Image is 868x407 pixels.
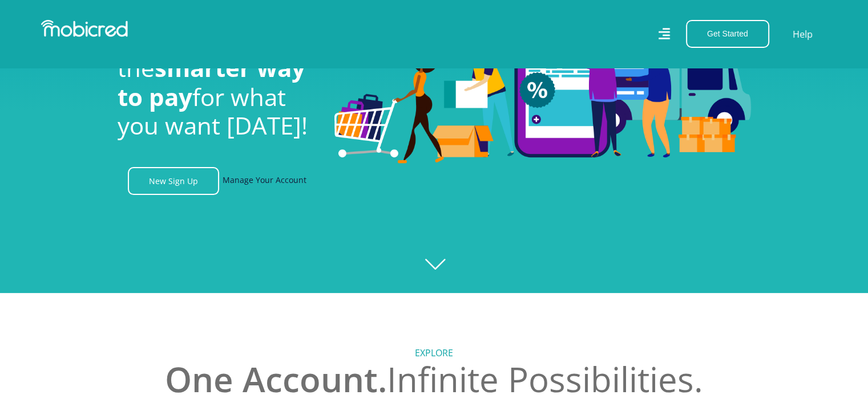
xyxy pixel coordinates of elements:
button: Get Started [686,20,769,48]
h1: - the for what you want [DATE]! [118,25,317,140]
a: Manage Your Account [223,167,306,195]
a: Help [792,27,813,42]
span: smarter way to pay [118,51,305,112]
img: Mobicred [41,20,128,37]
h5: Explore [118,348,751,359]
span: One Account. [165,356,387,402]
h2: Infinite Possibilities. [118,359,751,400]
a: New Sign Up [128,167,219,195]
